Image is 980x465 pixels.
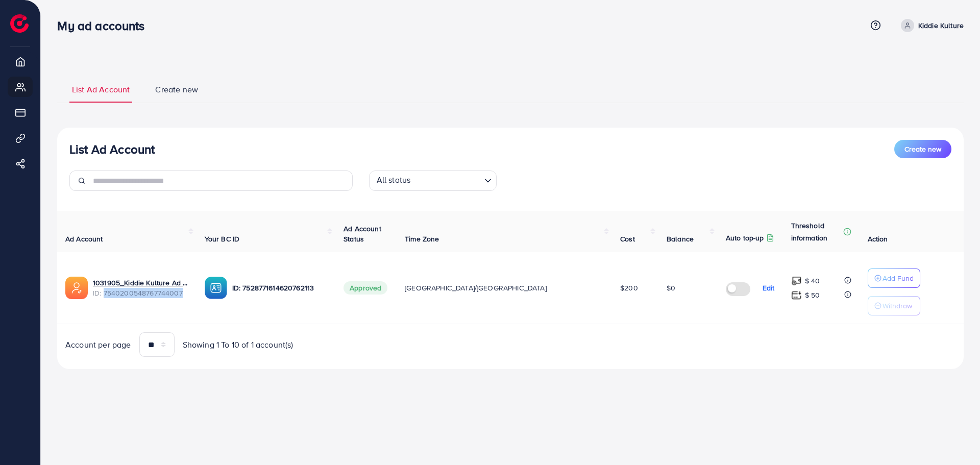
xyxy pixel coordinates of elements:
h3: List Ad Account [69,142,155,157]
p: ID: 7528771614620762113 [232,282,328,294]
span: Account per page [65,339,131,351]
span: Ad Account [65,234,103,244]
div: <span class='underline'>1031905_Kiddie Kulture Ad acc_1755589805798</span></br>7540200548767744007 [93,278,188,299]
p: Withdraw [883,300,912,312]
img: top-up amount [791,276,802,286]
a: Kiddie Kulture [897,19,964,32]
h3: My ad accounts [57,18,153,33]
p: Threshold information [791,219,841,244]
input: Search for option [413,173,480,188]
span: $0 [667,283,675,293]
iframe: Chat [937,419,972,457]
span: Cost [620,234,635,244]
p: Kiddie Kulture [918,19,964,32]
button: Create new [894,140,951,158]
img: ic-ads-acc.e4c84228.svg [65,277,88,299]
span: All status [375,172,413,188]
p: Add Fund [883,272,914,284]
span: Approved [344,281,387,295]
span: Create new [904,144,941,154]
span: Time Zone [405,234,439,244]
a: 1031905_Kiddie Kulture Ad acc_1755589805798 [93,278,188,288]
img: ic-ba-acc.ded83a64.svg [205,277,227,299]
span: Action [868,234,888,244]
button: Add Fund [868,268,920,288]
p: Edit [763,282,775,294]
span: ID: 7540200548767744007 [93,288,188,298]
p: $ 40 [805,275,820,287]
span: Create new [155,84,198,95]
img: logo [10,14,29,33]
p: Auto top-up [726,232,764,244]
div: Search for option [369,170,497,191]
span: List Ad Account [72,84,130,95]
span: [GEOGRAPHIC_DATA]/[GEOGRAPHIC_DATA] [405,283,547,293]
img: top-up amount [791,290,802,301]
span: $200 [620,283,638,293]
span: Balance [667,234,694,244]
p: $ 50 [805,289,820,301]
span: Your BC ID [205,234,240,244]
span: Showing 1 To 10 of 1 account(s) [183,339,293,351]
button: Withdraw [868,296,920,315]
span: Ad Account Status [344,224,381,244]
